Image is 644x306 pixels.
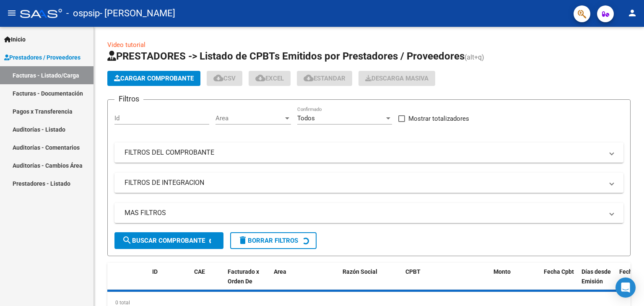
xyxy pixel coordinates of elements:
mat-expansion-panel-header: FILTROS DEL COMPROBANTE [114,143,623,163]
button: EXCEL [249,71,291,86]
span: (alt+q) [465,53,484,61]
span: - [PERSON_NAME] [100,4,175,23]
span: CSV [213,75,236,82]
span: Estandar [304,75,345,82]
datatable-header-cell: ID [149,263,191,300]
span: Fecha Recibido [619,268,643,285]
span: CAE [194,268,205,275]
app-download-masive: Descarga masiva de comprobantes (adjuntos) [358,71,435,86]
button: Estandar [297,71,352,86]
span: - ospsip [66,4,100,23]
span: Facturado x Orden De [228,268,259,285]
datatable-header-cell: Días desde Emisión [578,263,616,300]
span: Razón Social [343,268,377,275]
button: Cargar Comprobante [107,71,200,86]
mat-icon: delete [238,235,248,245]
span: EXCEL [255,75,284,82]
span: Días desde Emisión [582,268,611,285]
span: Descarga Masiva [365,75,428,82]
span: Monto [493,268,511,275]
button: Borrar Filtros [230,232,317,249]
mat-panel-title: MAS FILTROS [125,208,603,218]
span: Area [274,268,286,275]
span: Borrar Filtros [238,237,298,244]
span: Mostrar totalizadores [408,114,469,124]
mat-icon: cloud_download [213,73,223,83]
h3: Filtros [114,93,143,105]
span: PRESTADORES -> Listado de CPBTs Emitidos por Prestadores / Proveedores [107,50,465,62]
span: Buscar Comprobante [122,237,205,244]
span: Cargar Comprobante [114,75,194,82]
mat-expansion-panel-header: MAS FILTROS [114,203,623,223]
span: Area [216,114,283,122]
div: Open Intercom Messenger [615,277,636,298]
a: Video tutorial [107,41,145,49]
datatable-header-cell: Facturado x Orden De [224,263,270,300]
span: Inicio [4,35,26,44]
span: Fecha Cpbt [544,268,574,275]
datatable-header-cell: Fecha Cpbt [540,263,578,300]
mat-icon: person [627,8,637,18]
mat-panel-title: FILTROS DEL COMPROBANTE [125,148,603,157]
datatable-header-cell: CPBT [402,263,490,300]
button: CSV [207,71,242,86]
span: ID [152,268,158,275]
span: Todos [297,114,315,122]
button: Buscar Comprobante [114,232,223,249]
mat-icon: cloud_download [255,73,265,83]
span: CPBT [405,268,421,275]
datatable-header-cell: Razón Social [339,263,402,300]
datatable-header-cell: Monto [490,263,540,300]
mat-panel-title: FILTROS DE INTEGRACION [125,178,603,187]
span: Prestadores / Proveedores [4,53,80,62]
mat-icon: search [122,235,132,245]
datatable-header-cell: CAE [191,263,224,300]
datatable-header-cell: Area [270,263,327,300]
mat-icon: cloud_download [304,73,314,83]
button: Descarga Masiva [358,71,435,86]
mat-expansion-panel-header: FILTROS DE INTEGRACION [114,173,623,193]
mat-icon: menu [7,8,17,18]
